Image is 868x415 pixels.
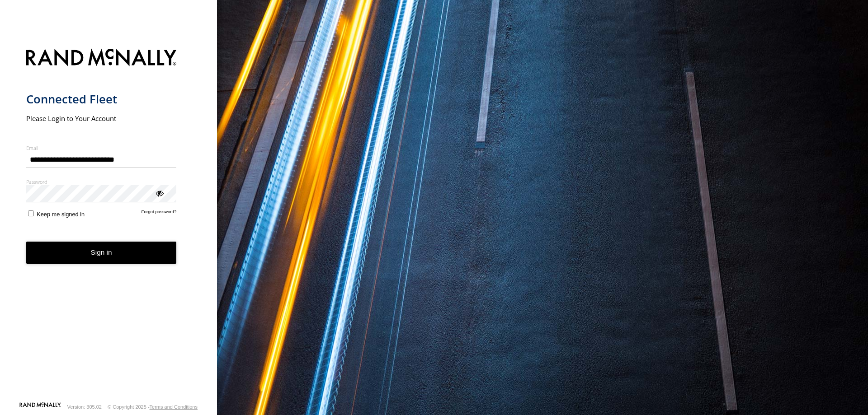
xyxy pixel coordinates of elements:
[26,114,177,123] h2: Please Login to Your Account
[26,43,191,401] form: main
[67,404,102,410] div: Version: 305.02
[19,402,61,411] a: Visit our Website
[26,92,177,107] h1: Connected Fleet
[155,188,164,197] div: ViewPassword
[26,242,177,264] button: Sign in
[26,47,177,70] img: Rand McNally
[37,211,85,218] span: Keep me signed in
[108,404,198,410] div: © Copyright 2025 -
[26,145,177,151] label: Email
[142,209,177,218] a: Forgot password?
[28,210,34,216] input: Keep me signed in
[150,404,198,410] a: Terms and Conditions
[26,178,177,185] label: Password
